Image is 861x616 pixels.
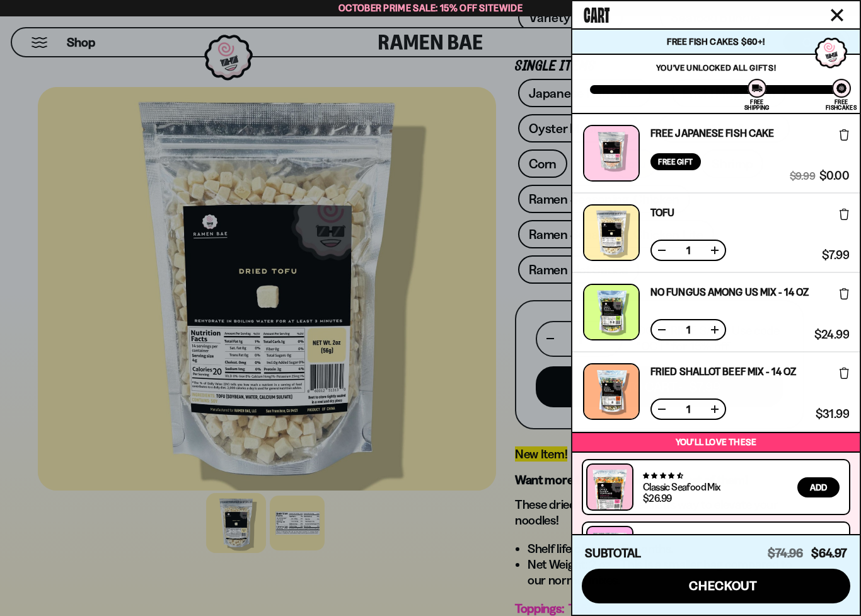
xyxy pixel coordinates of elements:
span: 1 [678,245,698,255]
span: October Prime Sale: 15% off Sitewide [338,2,523,14]
span: Cart [584,1,610,26]
a: Tofu [650,207,674,218]
span: Free Fish Cakes $60+! [667,36,765,47]
span: 4.68 stars [643,472,683,480]
div: $26.99 [643,493,671,503]
span: 1 [678,325,698,335]
span: Add [810,483,827,492]
a: Fried Shallot Beef Mix - 14 OZ [650,366,796,376]
div: Free Fishcakes [826,99,857,110]
span: $7.99 [822,250,849,261]
a: No Fungus Among Us Mix - 14 OZ [650,287,809,297]
button: checkout [582,569,850,603]
span: $24.99 [814,329,849,340]
span: $0.00 [819,170,849,182]
p: You’ll love these [575,436,857,448]
span: 1 [678,404,698,414]
button: Close cart [828,6,847,25]
a: Classic Seafood Mix [643,480,720,493]
div: Free Gift [650,153,701,170]
button: Add [797,477,840,497]
span: $31.99 [816,409,849,420]
div: Free Shipping [744,99,769,110]
span: $64.97 [811,546,847,561]
span: $74.96 [768,546,803,561]
span: checkout [689,579,758,593]
h4: Subtotal [585,547,641,560]
a: Free Japanese Fish Cake [650,128,774,138]
span: $9.99 [790,170,815,182]
p: You've unlocked all gifts! [590,62,842,73]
